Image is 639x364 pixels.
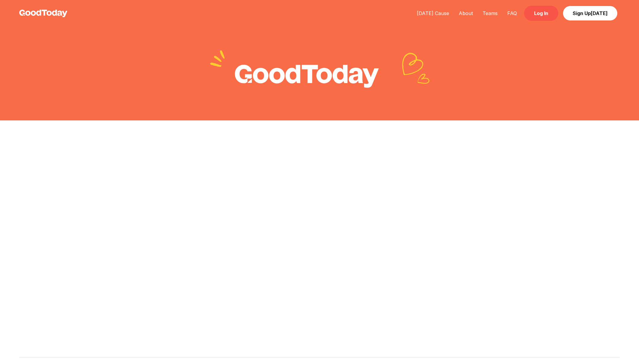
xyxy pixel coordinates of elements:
a: [DATE] Cause [412,10,454,16]
iframe: GoodToday Contact Us [184,140,455,328]
a: Sign Up[DATE] [563,6,617,20]
span: [DATE] [591,10,608,16]
a: Log In [524,6,558,21]
a: Teams [478,10,502,16]
a: FAQ [502,10,522,16]
a: About [454,10,478,16]
img: GoodToday [19,10,68,17]
img: goodtoday_logo_w_hearts.svg [209,49,430,88]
